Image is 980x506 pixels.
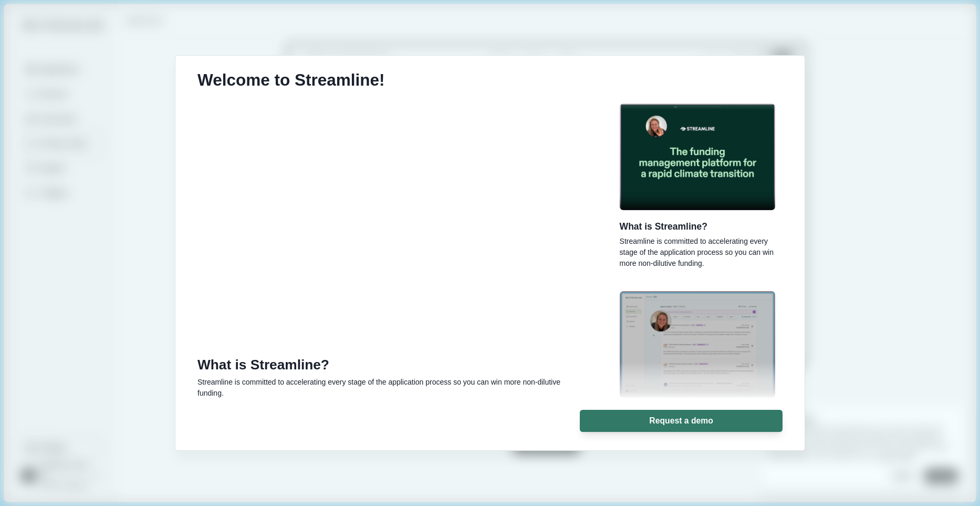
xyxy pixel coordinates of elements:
button: Request a demo [580,410,783,432]
h3: What is Streamline? [197,357,587,374]
h3: What is Streamline? [620,221,775,232]
img: Under Construction! [620,104,775,211]
iframe: What is Streamline? [197,105,587,346]
p: Request a demo [649,416,713,426]
img: Under Construction! [620,291,775,398]
p: Streamline is committed to accelerating every stage of the application process so you can win mor... [197,377,587,399]
h1: Welcome to Streamline! [197,70,385,90]
p: Streamline is committed to accelerating every stage of the application process so you can win mor... [620,236,775,269]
